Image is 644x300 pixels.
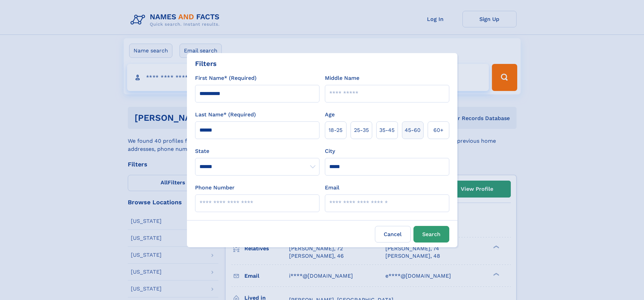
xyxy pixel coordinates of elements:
label: State [195,147,319,155]
span: 35‑45 [379,126,395,134]
label: Age [325,111,335,119]
label: Cancel [375,226,411,243]
label: First Name* (Required) [195,74,257,82]
span: 45‑60 [405,126,421,134]
button: Search [413,226,449,243]
label: Email [325,184,339,192]
label: Last Name* (Required) [195,111,256,119]
div: Filters [195,59,217,69]
label: City [325,147,335,155]
label: Middle Name [325,74,359,82]
span: 60+ [433,126,444,134]
span: 25‑35 [354,126,369,134]
label: Phone Number [195,184,235,192]
span: 18‑25 [329,126,342,134]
